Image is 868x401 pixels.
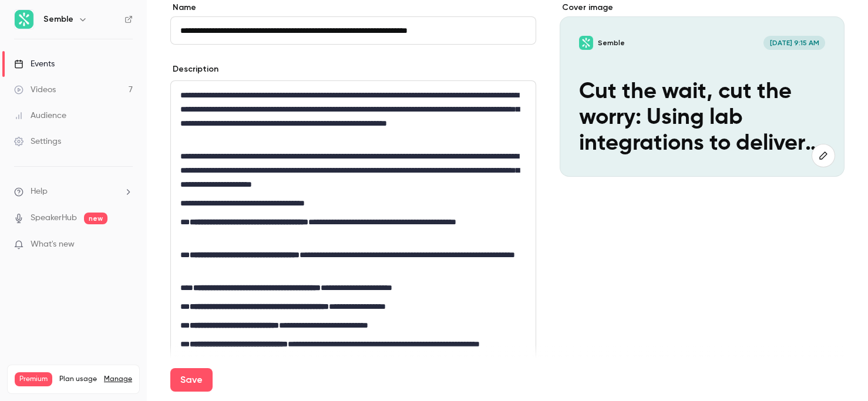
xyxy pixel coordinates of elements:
h6: Semble [43,14,73,25]
div: Settings [14,136,61,147]
span: new [84,213,107,224]
img: Cut the wait, cut the worry: Using lab integrations to deliver faster results [579,36,593,50]
div: Events [14,58,55,70]
label: Description [170,63,218,75]
span: Premium [15,372,52,386]
span: [DATE] 9:15 AM [763,36,825,50]
li: help-dropdown-opener [14,186,133,198]
div: Videos [14,84,56,96]
a: Manage [104,375,132,384]
p: Semble [598,38,625,48]
span: Plan usage [59,375,97,384]
label: Name [170,2,536,14]
div: Audience [14,110,66,122]
a: SpeakerHub [31,212,77,224]
button: Save [170,368,213,392]
span: Help [31,186,48,198]
label: Cover image [560,2,845,14]
p: Cut the wait, cut the worry: Using lab integrations to deliver faster results [579,80,825,157]
img: Semble [15,10,33,29]
span: What's new [31,238,75,251]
